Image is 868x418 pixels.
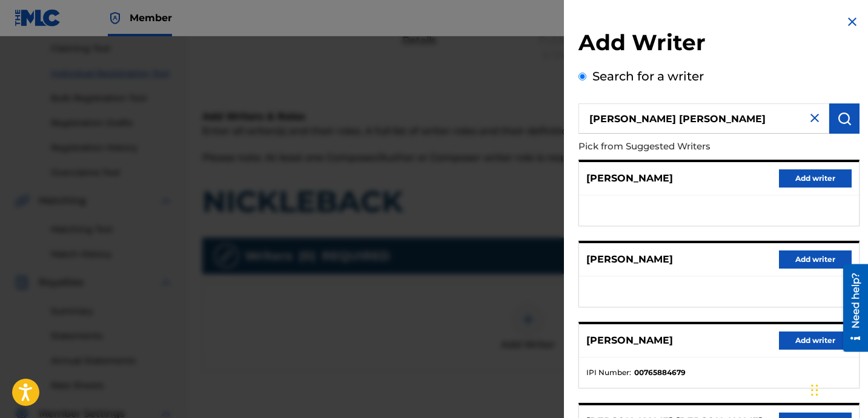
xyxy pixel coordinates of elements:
h2: Add Writer [578,29,860,60]
img: MLC Logo [15,9,61,27]
span: IPI Number : [586,367,631,378]
div: Drag [811,372,818,408]
button: Add writer [779,250,852,269]
iframe: Resource Center [834,264,868,351]
iframe: Chat Widget [807,360,868,418]
p: [PERSON_NAME] [586,171,673,186]
input: Search writer's name or IPI Number [578,103,829,134]
img: Search Works [837,111,852,126]
p: [PERSON_NAME] [586,252,673,267]
img: close [807,111,822,125]
div: Need help? [13,8,30,64]
button: Add writer [779,331,852,350]
img: Top Rightsholder [108,11,122,25]
span: Member [130,11,172,25]
p: Pick from Suggested Writers [578,134,790,160]
strong: 00765884679 [634,367,686,378]
label: Search for a writer [592,69,704,83]
p: [PERSON_NAME] [586,333,673,348]
button: Add writer [779,169,852,188]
